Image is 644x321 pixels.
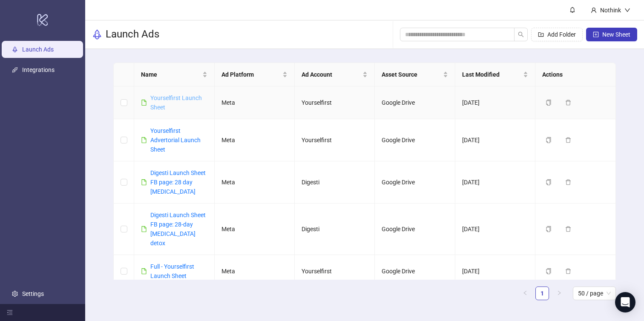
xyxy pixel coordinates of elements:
[375,161,455,203] td: Google Drive
[295,63,375,86] th: Ad Account
[624,7,630,13] span: down
[141,226,147,232] span: file
[546,268,552,274] span: copy
[591,7,597,13] span: user
[375,63,455,86] th: Asset Source
[518,287,532,300] button: left
[455,203,535,255] td: [DATE]
[295,255,375,288] td: Yourselfirst
[535,63,615,86] th: Actions
[602,31,630,38] span: New Sheet
[295,203,375,255] td: Digesti
[22,66,55,73] a: Integrations
[215,86,295,119] td: Meta
[531,28,583,41] button: Add Folder
[538,32,544,37] span: folder-add
[215,161,295,203] td: Meta
[518,287,532,300] li: Previous Page
[597,6,624,15] div: Nothink
[375,119,455,161] td: Google Drive
[215,203,295,255] td: Meta
[552,287,566,300] li: Next Page
[295,119,375,161] td: Yourselfirst
[455,255,535,288] td: [DATE]
[150,212,206,246] a: Digesti Launch Sheet FB page: 28-day [MEDICAL_DATA] detox
[546,100,552,106] span: copy
[150,169,206,195] a: Digesti Launch Sheet FB page: 28 day [MEDICAL_DATA]
[573,287,616,300] div: Page Size
[375,203,455,255] td: Google Drive
[22,46,54,53] a: Launch Ads
[7,310,13,315] span: menu-fold
[565,137,571,143] span: delete
[536,287,549,300] a: 1
[552,287,566,300] button: right
[455,63,535,86] th: Last Modified
[565,100,571,106] span: delete
[221,70,281,79] span: Ad Platform
[215,63,295,86] th: Ad Platform
[455,161,535,203] td: [DATE]
[535,287,549,300] li: 1
[302,70,361,79] span: Ad Account
[586,28,637,41] button: New Sheet
[106,28,159,41] h3: Launch Ads
[565,179,571,185] span: delete
[615,292,635,312] div: Open Intercom Messenger
[565,226,571,232] span: delete
[546,179,552,185] span: copy
[455,86,535,119] td: [DATE]
[593,32,599,37] span: plus-square
[150,127,201,153] a: Yourselfirst Advertorial Launch Sheet
[455,119,535,161] td: [DATE]
[569,7,575,13] span: bell
[134,63,214,86] th: Name
[141,179,147,185] span: file
[215,119,295,161] td: Meta
[565,268,571,274] span: delete
[141,70,200,79] span: Name
[141,137,147,143] span: file
[546,137,552,143] span: copy
[557,290,562,295] span: right
[578,287,611,300] span: 50 / page
[295,86,375,119] td: Yourselfirst
[92,29,102,40] span: rocket
[22,290,44,297] a: Settings
[375,255,455,288] td: Google Drive
[375,86,455,119] td: Google Drive
[518,32,524,37] span: search
[547,31,576,38] span: Add Folder
[215,255,295,288] td: Meta
[150,263,194,279] a: Full - Yourselfirst Launch Sheet
[523,290,528,295] span: left
[462,70,521,79] span: Last Modified
[150,95,202,111] a: Yourselfirst Launch Sheet
[141,100,147,106] span: file
[141,268,147,274] span: file
[546,226,552,232] span: copy
[295,161,375,203] td: Digesti
[382,70,441,79] span: Asset Source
